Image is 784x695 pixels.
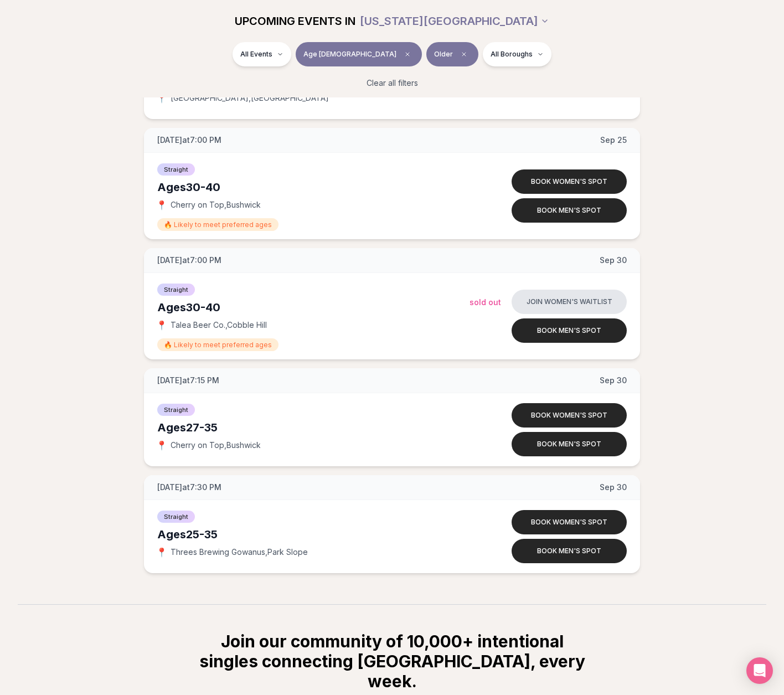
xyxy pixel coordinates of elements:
button: Book men's spot [512,539,627,563]
span: Straight [157,511,195,523]
button: All Boroughs [483,42,551,66]
span: Straight [157,404,195,416]
span: All Boroughs [491,50,533,59]
button: Clear all filters [360,71,425,95]
div: Ages 30-40 [157,300,470,315]
span: 🔥 Likely to meet preferred ages [157,338,278,351]
button: Book men's spot [512,432,627,456]
button: Age [DEMOGRAPHIC_DATA]Clear age [296,42,422,66]
span: 📍 [157,548,166,557]
button: Book women's spot [512,403,627,428]
span: [DATE] at 7:00 PM [157,135,221,146]
span: Sold Out [470,297,501,307]
span: Straight [157,284,195,296]
span: Sep 25 [600,135,627,146]
span: Age [DEMOGRAPHIC_DATA] [303,50,396,59]
button: Join women's waitlist [512,290,627,314]
button: Book men's spot [512,198,627,223]
span: Sep 30 [600,375,627,386]
span: UPCOMING EVENTS IN [235,13,355,29]
span: Sep 30 [600,482,627,493]
div: Ages 30-40 [157,179,470,195]
span: Clear age [401,48,414,61]
div: Ages 25-35 [157,527,470,542]
span: Older [434,50,453,59]
span: Talea Beer Co. , Cobble Hill [171,320,267,331]
span: [DATE] at 7:15 PM [157,375,219,386]
button: Book women's spot [512,510,627,534]
span: 🔥 Likely to meet preferred ages [157,218,278,231]
span: [DATE] at 7:00 PM [157,255,221,266]
span: Cherry on Top , Bushwick [171,199,261,210]
span: 📍 [157,321,166,330]
span: Sep 30 [600,255,627,266]
button: [US_STATE][GEOGRAPHIC_DATA] [360,9,549,33]
span: 📍 [157,94,166,102]
span: Threes Brewing Gowanus , Park Slope [171,547,308,558]
button: Book women's spot [512,169,627,194]
span: 📍 [157,441,166,450]
button: Book men's spot [512,318,627,343]
span: [GEOGRAPHIC_DATA] , [GEOGRAPHIC_DATA] [171,92,329,104]
div: Open Intercom Messenger [746,657,773,684]
span: 📍 [157,200,166,209]
span: Clear preference [457,48,471,61]
span: Cherry on Top , Bushwick [171,440,261,451]
h2: Join our community of 10,000+ intentional singles connecting [GEOGRAPHIC_DATA], every week. [197,631,587,691]
span: Straight [157,163,195,176]
span: [DATE] at 7:30 PM [157,482,221,493]
div: Ages 27-35 [157,420,470,435]
button: OlderClear preference [426,42,478,66]
button: All Events [233,42,291,66]
span: All Events [240,50,272,59]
